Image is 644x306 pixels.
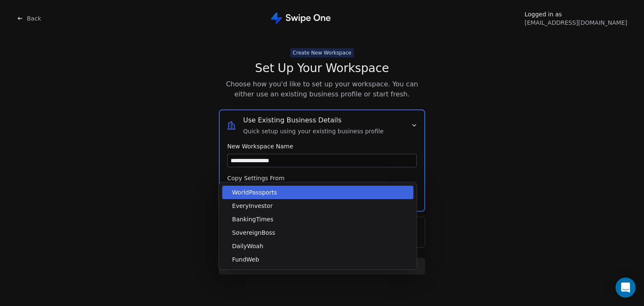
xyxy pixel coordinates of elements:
[232,215,273,223] span: BankingTimes
[232,188,277,197] span: WorldPassports
[232,255,259,264] span: FundWeb
[232,202,273,210] span: EveryInvestor
[232,242,263,250] span: DailyWoah
[232,228,275,237] span: SovereignBoss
